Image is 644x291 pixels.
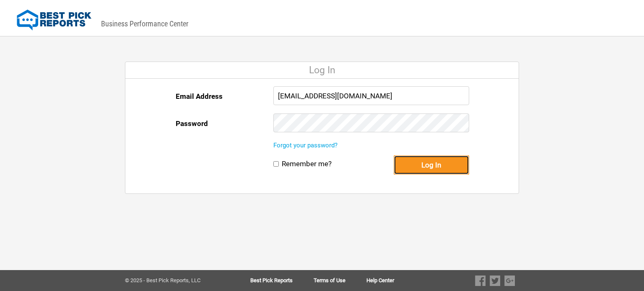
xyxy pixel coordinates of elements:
[125,62,519,79] div: Log In
[125,278,223,283] div: © 2025 - Best Pick Reports, LLC
[314,278,366,283] a: Terms of Use
[394,155,469,175] button: Log In
[176,86,223,106] label: Email Address
[366,278,394,283] a: Help Center
[176,113,208,134] label: Password
[17,10,91,31] img: Best Pick Reports Logo
[250,278,314,283] a: Best Pick Reports
[282,160,332,168] label: Remember me?
[273,142,338,149] a: Forgot your password?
